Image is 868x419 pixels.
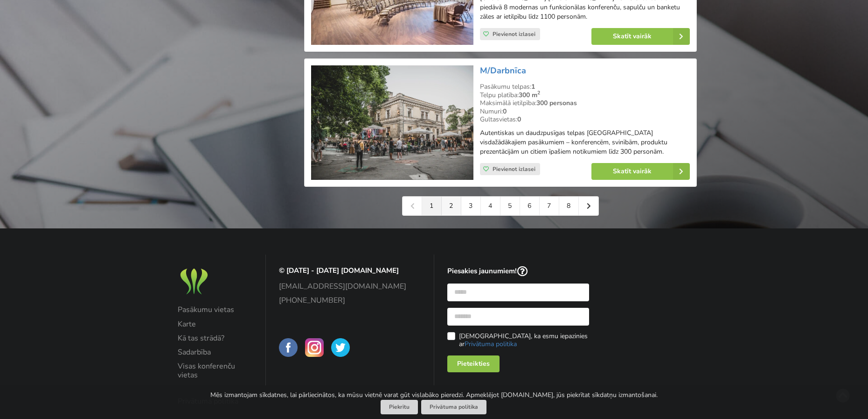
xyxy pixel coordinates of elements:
img: Vēsturiska vieta | Rīga | M/Darbnīca [311,65,473,180]
div: Maksimālā ietilpība: [480,99,690,107]
a: Skatīt vairāk [591,163,690,180]
div: Gultasvietas: [480,115,690,124]
a: Karte [178,320,253,328]
p: Piesakies jaunumiem! [447,266,590,277]
img: BalticMeetingRooms on Instagram [305,338,324,357]
a: 1 [422,197,442,215]
a: 8 [559,197,579,215]
a: [PHONE_NUMBER] [279,296,421,305]
p: © [DATE] - [DATE] [DOMAIN_NAME] [279,266,421,275]
strong: 300 personas [536,99,577,107]
a: Privātuma politika [465,340,517,348]
strong: 300 m [519,91,540,99]
div: Telpu platība: [480,91,690,99]
a: 2 [442,197,461,215]
strong: 0 [517,115,521,124]
a: 4 [481,197,500,215]
div: Pieteikties [447,355,500,372]
img: BalticMeetingRooms on Facebook [279,338,298,357]
a: [EMAIL_ADDRESS][DOMAIN_NAME] [279,282,421,291]
a: Visas konferenču vietas [178,362,253,379]
a: 3 [461,197,481,215]
a: Kā tas strādā? [178,334,253,342]
a: Pasākumu vietas [178,305,253,314]
label: [DEMOGRAPHIC_DATA], ka esmu iepazinies ar [447,332,590,348]
strong: 0 [503,107,507,116]
a: Skatīt vairāk [591,28,690,45]
p: Autentiskas un daudzpusīgas telpas [GEOGRAPHIC_DATA] visdažādākajiem pasākumiem – konferencēm, sv... [480,128,690,156]
div: Pasākumu telpas: [480,83,690,91]
a: Privātuma politika [421,400,486,414]
a: 5 [500,197,520,215]
strong: 1 [531,82,535,91]
img: BalticMeetingRooms on Twitter [331,338,350,357]
div: Numuri: [480,107,690,116]
img: Baltic Meeting Rooms [178,266,210,297]
span: Pievienot izlasei [493,30,535,38]
button: Piekrītu [381,400,418,414]
a: M/Darbnīca [480,65,526,76]
sup: 2 [537,89,540,96]
a: Sadarbība [178,348,253,356]
a: 7 [540,197,559,215]
span: Pievienot izlasei [493,165,535,173]
a: 6 [520,197,540,215]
